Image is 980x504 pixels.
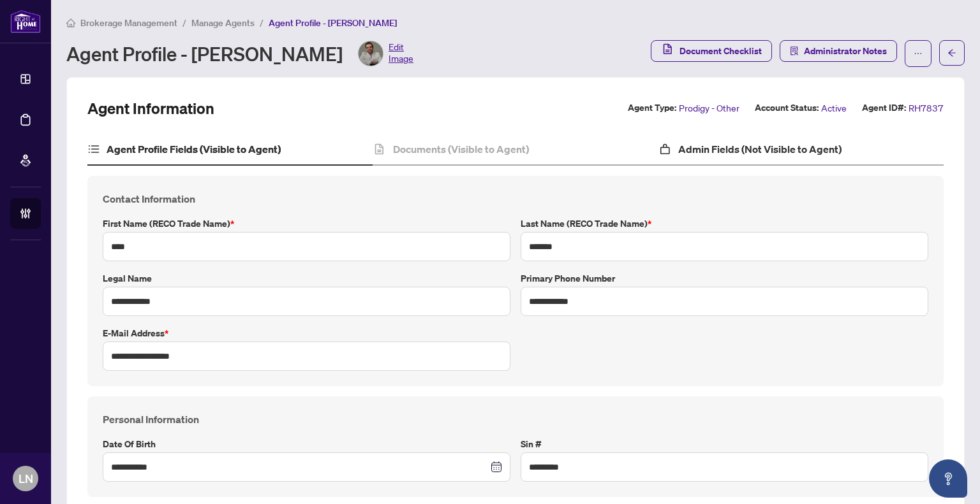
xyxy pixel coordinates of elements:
span: ellipsis [914,49,923,58]
button: Document Checklist [651,40,772,62]
span: solution [790,47,799,55]
div: Agent Profile - [PERSON_NAME] [66,41,413,66]
label: Legal Name [103,271,510,285]
h2: Agent Information [87,98,214,119]
button: Open asap [929,459,967,498]
li: / [182,15,186,30]
span: Edit Image [389,41,413,66]
span: Prodigy - Other [679,101,739,115]
h4: Personal Information [103,412,928,427]
span: Document Checklist [679,41,762,61]
span: Administrator Notes [804,41,887,61]
h4: Documents (Visible to Agent) [393,141,529,157]
span: Agent Profile - [PERSON_NAME] [269,17,397,29]
span: LN [19,470,33,487]
label: Primary Phone Number [521,271,928,285]
li: / [260,15,264,30]
span: RH7837 [909,101,944,115]
h4: Admin Fields (Not Visible to Agent) [678,141,842,157]
label: Agent Type: [628,101,676,115]
img: Profile Icon [359,41,383,66]
h4: Agent Profile Fields (Visible to Agent) [107,141,281,157]
label: E-mail Address [103,326,510,340]
h4: Contact Information [103,191,928,206]
span: arrow-left [947,48,956,57]
label: Agent ID#: [862,101,906,115]
img: logo [10,10,41,33]
span: Manage Agents [191,17,255,29]
span: Active [821,101,847,115]
label: Date of Birth [103,437,510,451]
span: home [66,18,75,27]
button: Administrator Notes [780,40,897,62]
label: First Name (RECO Trade Name) [103,217,510,231]
label: Account Status: [755,101,819,115]
label: Sin # [521,437,928,451]
label: Last Name (RECO Trade Name) [521,217,928,231]
span: Brokerage Management [80,17,177,29]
